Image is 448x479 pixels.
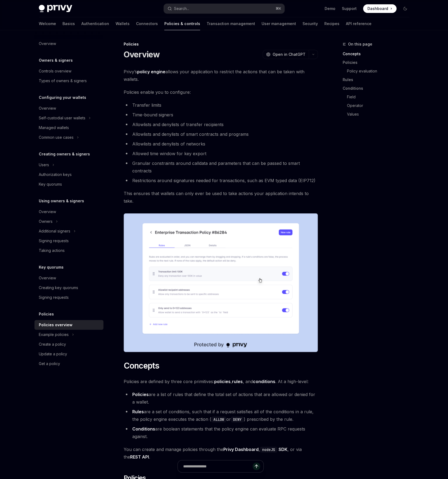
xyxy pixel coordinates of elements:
h5: Owners & signers [39,57,73,64]
button: Search...⌘K [164,4,284,13]
button: Send message [253,463,260,470]
span: This ensures that wallets can only ever be used to take actions your application intends to take. [124,190,318,205]
a: Signing requests [34,236,103,246]
div: Taking actions [39,247,65,254]
span: ⌘ K [276,6,281,11]
strong: policy engine [137,69,165,74]
a: Authentication [81,17,109,30]
div: Overview [39,275,56,281]
div: Search... [174,5,189,12]
div: Policies overview [39,322,72,328]
div: Create a policy [39,341,66,348]
li: are boolean statements that the policy engine can evaluate RPC requests against. [124,425,318,440]
a: Concepts [343,50,414,58]
li: Allowlists and denylists of networks [124,140,318,148]
li: Allowlists and denylists of transfer recipients [124,121,318,128]
a: Types of owners & signers [34,76,103,86]
code: DENY [231,416,244,422]
a: Controls overview [34,66,103,76]
a: SDK [279,447,287,452]
strong: Conditions [132,426,155,432]
a: Rules [343,75,414,84]
a: Dashboard [363,4,397,13]
strong: Rules [132,409,144,414]
a: Signing requests [34,293,103,302]
h5: Policies [39,311,54,317]
div: Authorization keys [39,171,72,178]
a: Privy Dashboard [223,447,259,452]
li: Transfer limits [124,101,318,109]
img: dark logo [39,5,72,12]
a: Update a policy [34,349,103,359]
a: Support [342,6,357,11]
div: Creating key quorums [39,284,78,291]
h5: Configuring your wallets [39,94,86,101]
strong: policies [214,379,231,384]
span: On this page [348,41,372,47]
span: Policies enable you to configure: [124,88,318,96]
a: Creating key quorums [34,283,103,293]
a: Create a policy [34,339,103,349]
a: REST API [130,454,149,460]
a: Recipes [324,17,339,30]
li: Granular constraints around calldata and parameters that can be passed to smart contracts [124,159,318,175]
div: Controls overview [39,68,71,74]
div: Get a policy [39,360,60,367]
a: Get a policy [34,359,103,369]
a: Managed wallets [34,123,103,133]
li: Time-bound signers [124,111,318,119]
a: Policy evaluation [347,67,414,75]
div: Common use cases [39,134,74,141]
li: are a list of rules that define the total set of actions that are allowed or denied for a wallet. [124,391,318,406]
a: Wallets [116,17,130,30]
a: Taking actions [34,246,103,255]
a: Field [347,93,414,101]
div: Types of owners & signers [39,78,87,84]
a: API reference [346,17,371,30]
div: Owners [39,218,53,225]
h1: Overview [124,50,160,59]
span: You can create and manage policies through the , , or via the . [124,446,318,461]
li: Restrictions around signatures needed for transactions, such as EVM typed data (EIP712) [124,177,318,184]
div: Update a policy [39,351,67,357]
a: Overview [34,103,103,113]
strong: rules [232,379,243,384]
a: Basics [62,17,75,30]
span: Privy’s allows your application to restrict the actions that can be taken with wallets. [124,68,318,83]
span: Dashboard [367,6,388,11]
a: Operator [347,101,414,110]
div: Users [39,162,49,168]
code: ALLOW [211,416,226,422]
button: Toggle dark mode [401,4,409,13]
a: Connectors [136,17,158,30]
h5: Key quorums [39,264,64,270]
h5: Creating owners & signers [39,151,90,157]
strong: conditions [253,379,275,384]
div: Key quorums [39,181,62,188]
div: Overview [39,209,56,215]
div: Signing requests [39,238,69,244]
a: User management [262,17,296,30]
h5: Using owners & signers [39,198,84,204]
code: nodeJS [260,447,277,453]
span: Policies are defined by three core primitives: , , and . At a high-level: [124,378,318,385]
div: Self-custodial user wallets [39,115,85,121]
span: Open in ChatGPT [273,52,305,57]
img: Managing policies in the Privy Dashboard [124,213,318,352]
a: Transaction management [207,17,255,30]
a: Overview [34,273,103,283]
span: Concepts [124,361,159,370]
button: Open in ChatGPT [263,50,309,59]
a: Authorization keys [34,170,103,179]
div: Managed wallets [39,124,69,131]
div: Overview [39,105,56,112]
div: Policies [124,41,318,47]
div: Example policies [39,331,69,338]
div: Additional signers [39,228,70,234]
a: Welcome [39,17,56,30]
a: Conditions [343,84,414,93]
a: Policies overview [34,320,103,330]
a: Values [347,110,414,119]
div: Overview [39,40,56,47]
strong: Policies [132,392,149,397]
